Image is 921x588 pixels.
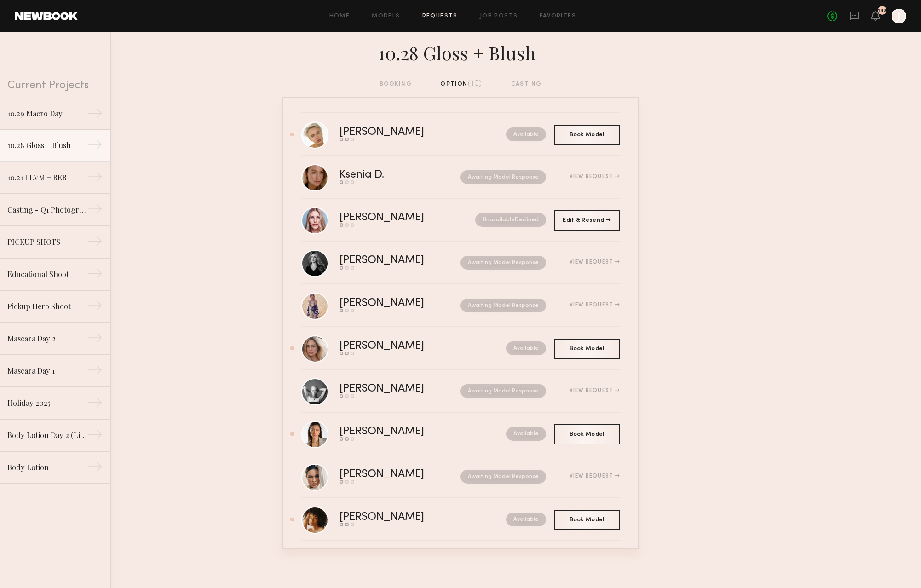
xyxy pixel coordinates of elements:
[506,127,546,141] nb-request-status: Available
[301,327,620,370] a: [PERSON_NAME]Available
[506,427,546,441] nb-request-status: Available
[340,255,443,266] div: [PERSON_NAME]
[7,301,87,312] div: Pickup Hero Shoot
[340,469,443,480] div: [PERSON_NAME]
[301,498,620,541] a: [PERSON_NAME]Available
[570,432,604,437] span: Book Model
[87,363,103,381] div: →
[570,302,620,308] div: View Request
[878,8,887,13] div: 148
[301,284,620,327] a: [PERSON_NAME]Awaiting Model ResponseView Request
[301,455,620,498] a: [PERSON_NAME]Awaiting Model ResponseView Request
[7,365,87,376] div: Mascara Day 1
[87,395,103,413] div: →
[460,256,546,270] nb-request-status: Awaiting Model Response
[7,172,87,183] div: 10.21 LLVM + BEB
[87,169,103,188] div: →
[7,108,87,119] div: 10.29 Macro Day
[460,299,546,312] nb-request-status: Awaiting Model Response
[540,13,576,19] a: Favorites
[563,218,610,223] span: Edit & Resend
[340,298,443,309] div: [PERSON_NAME]
[340,213,450,223] div: [PERSON_NAME]
[340,170,422,180] div: Ksenia D.
[340,427,465,437] div: [PERSON_NAME]
[301,242,620,284] a: [PERSON_NAME]Awaiting Model ResponseView Request
[7,269,87,280] div: Educational Shoot
[87,137,103,156] div: →
[570,132,604,138] span: Book Model
[301,199,620,242] a: [PERSON_NAME]UnavailableDeclined
[570,259,620,265] div: View Request
[892,9,906,23] a: J
[87,106,103,124] div: →
[301,113,620,156] a: [PERSON_NAME]Available
[7,204,87,215] div: Casting - Q1 Photography
[340,127,465,138] div: [PERSON_NAME]
[475,213,546,227] nb-request-status: Unavailable Declined
[301,370,620,413] a: [PERSON_NAME]Awaiting Model ResponseView Request
[7,462,87,473] div: Body Lotion
[7,333,87,344] div: Mascara Day 2
[570,388,620,393] div: View Request
[460,384,546,398] nb-request-status: Awaiting Model Response
[570,517,604,523] span: Book Model
[570,473,620,479] div: View Request
[7,430,87,441] div: Body Lotion Day 2 (Lip Macros)
[87,459,103,478] div: →
[340,384,443,394] div: [PERSON_NAME]
[87,234,103,252] div: →
[7,236,87,248] div: PICKUP SHOTS
[372,13,400,19] a: Models
[87,427,103,445] div: →
[7,140,87,151] div: 10.28 Gloss + Blush
[301,156,620,199] a: Ksenia D.Awaiting Model ResponseView Request
[422,13,458,19] a: Requests
[87,266,103,284] div: →
[340,341,465,352] div: [PERSON_NAME]
[506,341,546,355] nb-request-status: Available
[570,174,620,179] div: View Request
[87,298,103,317] div: →
[329,13,350,19] a: Home
[506,513,546,526] nb-request-status: Available
[460,470,546,484] nb-request-status: Awaiting Model Response
[7,398,87,409] div: Holiday 2025
[301,413,620,455] a: [PERSON_NAME]Available
[282,40,639,64] div: 10.28 Gloss + Blush
[340,512,465,523] div: [PERSON_NAME]
[570,346,604,352] span: Book Model
[480,13,518,19] a: Job Posts
[460,170,546,184] nb-request-status: Awaiting Model Response
[87,330,103,349] div: →
[87,202,103,220] div: →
